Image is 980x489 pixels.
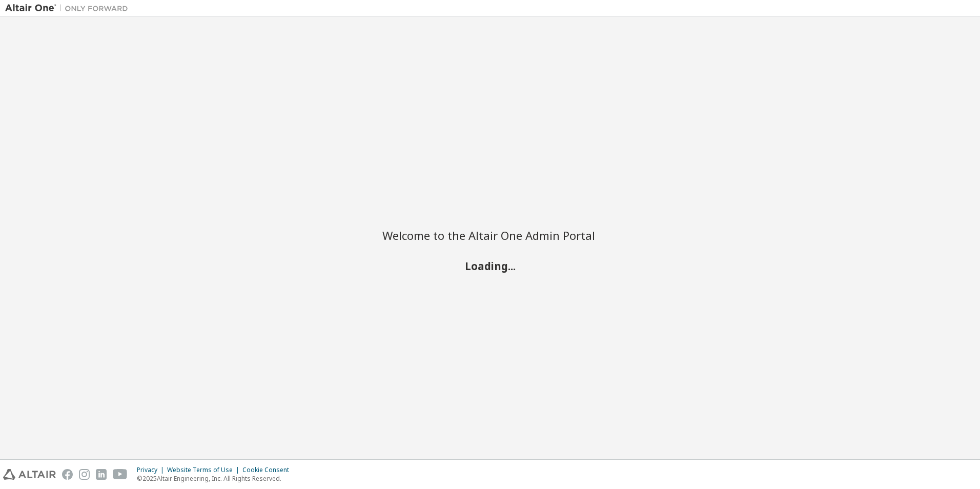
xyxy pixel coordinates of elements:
[137,474,295,483] p: © 2025 Altair Engineering, Inc. All Rights Reserved.
[96,469,107,480] img: linkedin.svg
[3,469,56,480] img: altair_logo.svg
[382,228,598,242] h2: Welcome to the Altair One Admin Portal
[242,466,295,474] div: Cookie Consent
[382,259,598,273] h2: Loading...
[137,466,167,474] div: Privacy
[62,469,73,480] img: facebook.svg
[113,469,128,480] img: youtube.svg
[79,469,90,480] img: instagram.svg
[167,466,242,474] div: Website Terms of Use
[5,3,133,13] img: Altair One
